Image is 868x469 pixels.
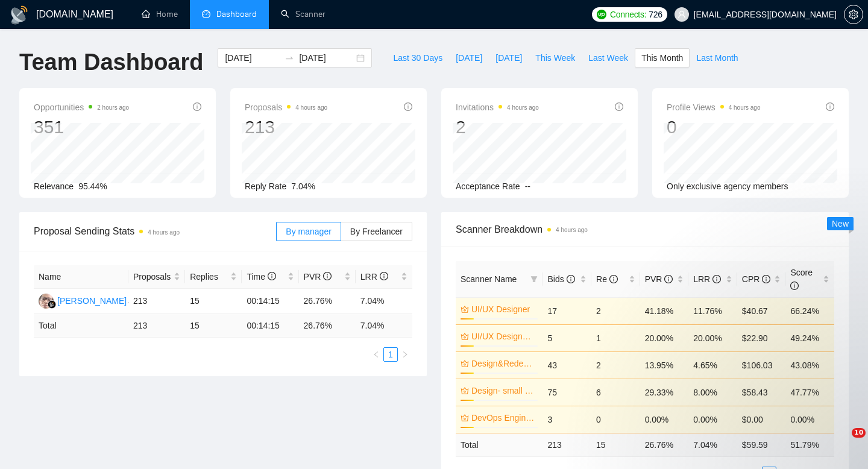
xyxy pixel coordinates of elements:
a: searchScanner [281,9,325,19]
span: crown [461,332,469,341]
span: By Freelancer [350,227,403,236]
span: Dashboard [216,9,257,19]
span: Proposals [245,100,327,115]
span: Score [790,268,813,291]
time: 4 hours ago [556,227,588,233]
li: Next Page [398,347,412,362]
time: 4 hours ago [295,104,327,111]
td: 5 [542,324,591,351]
span: info-circle [762,275,770,283]
td: 20.00% [688,324,737,351]
span: filter [530,275,538,283]
span: Scanner Name [461,274,517,284]
button: Last Week [582,48,635,68]
span: Relevance [34,181,74,191]
span: Proposals [133,270,171,283]
td: 41.18% [640,297,689,324]
td: 15 [185,289,242,314]
button: left [369,347,383,362]
button: This Week [529,48,582,68]
a: homeHome [142,9,178,19]
td: 11.76% [688,297,737,324]
span: Invitations [456,100,539,115]
td: 75 [542,379,591,406]
td: 7.04 % [688,433,737,456]
td: 66.24% [785,297,834,324]
a: 1 [384,348,397,361]
span: LRR [693,274,721,284]
td: 15 [185,314,242,338]
span: Last Month [696,51,738,65]
img: HH [39,294,54,309]
span: 95.44% [78,181,107,191]
input: Start date [225,51,280,65]
td: 17 [542,297,591,324]
td: 00:14:15 [242,314,298,338]
span: PVR [304,272,332,282]
td: 7.04% [356,289,412,314]
div: 213 [245,116,327,139]
span: Acceptance Rate [456,181,520,191]
span: Last 30 Days [393,51,442,65]
span: crown [461,386,469,395]
td: 00:14:15 [242,289,298,314]
td: 213 [128,289,185,314]
td: $40.67 [737,297,786,324]
td: 15 [591,433,640,456]
td: 213 [128,314,185,338]
span: info-circle [268,272,276,280]
span: LRR [360,272,388,282]
time: 4 hours ago [507,104,539,111]
span: Re [596,274,618,284]
span: crown [461,414,469,422]
td: 26.76 % [640,433,689,456]
span: By manager [286,227,331,236]
span: info-circle [712,275,721,283]
td: $ 59.59 [737,433,786,456]
a: Design&Redesign [471,357,535,370]
div: 0 [667,116,761,139]
button: This Month [635,48,690,68]
time: 2 hours ago [97,104,129,111]
span: crown [461,359,469,368]
span: 10 [852,428,866,438]
span: left [373,351,380,358]
a: setting [844,10,863,19]
span: info-circle [404,102,412,111]
td: 213 [542,433,591,456]
img: upwork-logo.png [597,10,606,19]
td: 49.24% [785,324,834,351]
time: 4 hours ago [148,229,180,236]
span: info-circle [609,275,618,283]
th: Replies [185,265,242,289]
td: 1 [591,324,640,351]
span: info-circle [826,102,834,111]
a: HH[PERSON_NAME] [39,295,127,305]
span: Opportunities [34,100,129,115]
td: 26.76% [299,289,356,314]
span: info-circle [664,275,673,283]
span: Replies [190,270,228,283]
td: $22.90 [737,324,786,351]
span: Profile Views [667,100,761,115]
span: PVR [645,274,673,284]
button: setting [844,5,863,24]
span: This Week [535,51,575,65]
span: crown [461,305,469,313]
span: info-circle [380,272,388,280]
span: to [285,53,294,63]
span: filter [528,270,540,288]
span: 726 [649,8,662,21]
span: [DATE] [456,51,482,65]
button: [DATE] [449,48,489,68]
span: -- [525,181,530,191]
li: 1 [383,347,398,362]
span: swap-right [285,53,294,63]
span: Time [247,272,275,282]
td: 3 [542,406,591,433]
span: This Month [641,51,683,65]
td: 51.79 % [785,433,834,456]
span: New [832,219,849,228]
span: Reply Rate [245,181,286,191]
td: Total [456,433,542,456]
